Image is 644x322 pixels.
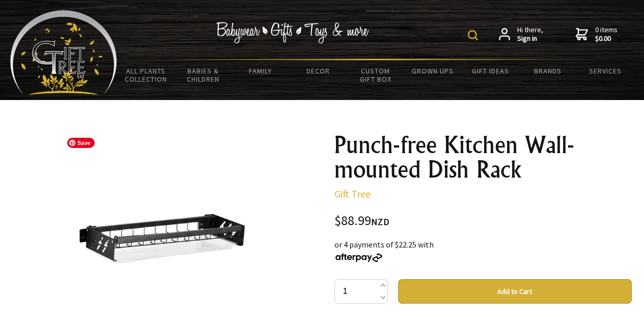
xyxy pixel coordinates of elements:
img: product search [468,30,478,40]
div: $88.99 [334,214,632,228]
strong: $0.00 [595,34,618,43]
img: Babywear - Gifts - Toys & more [216,22,369,43]
a: 0 items$0.00 [576,26,618,43]
a: Hi there,Sign in [499,26,543,43]
span: 0 items [595,25,618,43]
a: Grown Ups [404,60,462,82]
span: Hi there, [517,26,543,43]
a: Decor [289,60,347,82]
span: NZD [371,216,389,228]
div: or 4 payments of $22.25 with [334,238,632,263]
a: Brands [519,60,576,82]
a: Gift Ideas [462,60,519,82]
img: Afterpay [334,253,383,262]
a: Custom Gift Box [347,60,404,90]
a: All Plants Collection [117,60,175,90]
img: Babyware - Gifts - Toys and more... [10,10,117,95]
a: Family [232,60,290,82]
button: Add to Cart [398,279,632,304]
a: Gift Tree [334,187,371,200]
span: Save [67,138,95,148]
h1: Punch-free Kitchen Wall-mounted Dish Rack [334,133,632,182]
a: Services [576,60,634,82]
a: Babies & Children [175,60,232,90]
strong: Sign in [517,34,543,43]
